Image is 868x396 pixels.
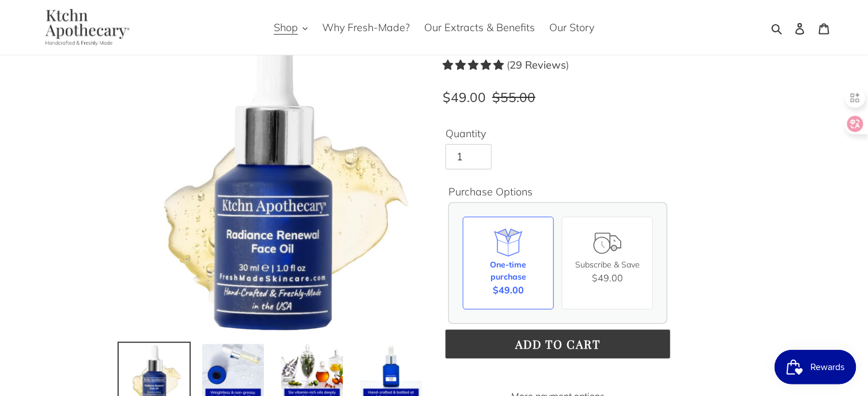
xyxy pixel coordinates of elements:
span: 5.00 stars [443,58,507,71]
span: $49.00 [443,89,486,105]
span: ( ) [507,58,569,71]
span: Add to cart [515,336,601,352]
div: One-time purchase [473,259,544,283]
a: Our Story [544,18,600,37]
a: Our Extracts & Benefits [418,18,541,37]
img: Radiance Renewal Face Oil [120,29,425,334]
span: Subscribe & Save [575,259,640,270]
span: Our Story [549,21,594,35]
span: Shop [274,21,298,35]
button: Shop [268,18,314,37]
span: Our Extracts & Benefits [424,21,535,35]
iframe: Button to open loyalty program pop-up [775,350,856,384]
span: $49.00 [592,272,623,284]
legend: Purchase Options [448,184,533,199]
b: 29 Reviews [510,58,566,71]
label: Quantity [446,126,670,141]
img: Ktchn Apothecary [32,9,138,46]
a: Why Fresh-Made? [316,18,416,37]
span: $49.00 [493,283,524,297]
s: $55.00 [492,89,535,105]
button: Add to cart [446,330,670,359]
span: Why Fresh-Made? [322,21,410,35]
